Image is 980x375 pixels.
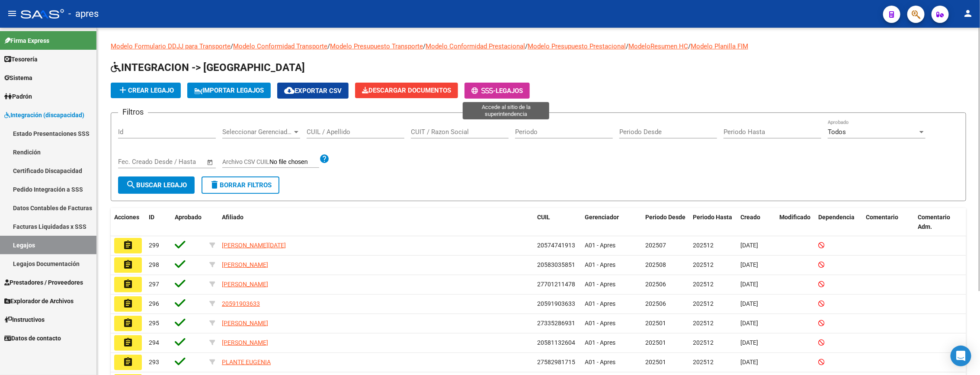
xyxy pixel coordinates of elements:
span: [PERSON_NAME] [222,281,268,288]
span: Modificado [779,214,810,221]
span: Prestadores / Proveedores [4,278,83,287]
span: - [471,87,496,95]
span: [PERSON_NAME][DATE] [222,242,286,249]
a: Modelo Formulario DDJJ para Transporte [111,42,231,50]
a: Modelo Presupuesto Prestacional [528,42,626,50]
span: 202512 [693,320,714,327]
span: 20581132604 [537,339,575,346]
span: Crear Legajo [118,87,174,94]
span: [PERSON_NAME] [222,320,268,327]
span: Sistema [4,73,32,83]
input: Archivo CSV CUIL [269,158,319,166]
span: 202512 [693,281,714,288]
span: Legajos [496,87,523,95]
a: Modelo Presupuesto Transporte [330,42,423,50]
span: A01 - Apres [585,242,615,249]
button: Exportar CSV [277,83,349,99]
datatable-header-cell: Creado [737,208,776,237]
mat-icon: delete [209,179,220,190]
span: A01 - Apres [585,320,615,327]
span: 202507 [645,242,666,249]
span: Buscar Legajo [126,181,187,189]
span: [PERSON_NAME] [222,261,268,268]
mat-icon: assignment [123,318,133,328]
datatable-header-cell: Dependencia [815,208,862,237]
span: Afiliado [222,214,243,221]
span: Periodo Hasta [693,214,732,221]
h3: Filtros [118,106,148,118]
span: 202512 [693,261,714,268]
span: 27582981715 [537,359,575,365]
span: 299 [149,242,159,249]
span: 20591903633 [537,300,575,307]
div: Open Intercom Messenger [951,346,971,366]
span: Tesorería [4,54,38,64]
mat-icon: menu [7,8,17,19]
span: Descargar Documentos [362,87,451,94]
span: 296 [149,300,159,307]
span: INTEGRACION -> [GEOGRAPHIC_DATA] [111,61,305,74]
mat-icon: assignment [123,279,133,289]
span: Archivo CSV CUIL [222,158,269,165]
span: [DATE] [740,281,758,288]
span: Firma Express [4,36,49,45]
span: [DATE] [740,320,758,327]
span: Acciones [114,214,139,221]
span: Padrón [4,92,32,101]
a: Modelo Planilla FIM [691,42,748,50]
span: IMPORTAR LEGAJOS [194,87,264,94]
button: Descargar Documentos [355,83,458,98]
span: 20583035851 [537,261,575,268]
span: 27701211478 [537,281,575,288]
span: ID [149,214,154,221]
input: Start date [118,158,146,166]
input: End date [154,158,196,166]
span: 27335286931 [537,320,575,327]
a: Modelo Conformidad Transporte [233,42,327,50]
span: 297 [149,281,159,288]
mat-icon: assignment [123,337,133,348]
span: 20574741913 [537,242,575,249]
mat-icon: cloud_download [284,85,295,96]
span: Periodo Desde [645,214,685,221]
mat-icon: assignment [123,298,133,309]
mat-icon: help [319,154,330,164]
datatable-header-cell: Afiliado [218,208,534,237]
span: Comentario [866,214,898,221]
span: 202501 [645,359,666,365]
span: Creado [740,214,760,221]
span: Explorador de Archivos [4,296,74,306]
span: Comentario Adm. [918,214,950,231]
span: A01 - Apres [585,339,615,346]
span: 202512 [693,300,714,307]
datatable-header-cell: Gerenciador [581,208,642,237]
span: PLANTE EUGENIA [222,359,271,365]
span: [DATE] [740,339,758,346]
span: Dependencia [818,214,855,221]
span: A01 - Apres [585,261,615,268]
span: Integración (discapacidad) [4,110,84,120]
span: [DATE] [740,261,758,268]
span: 202501 [645,320,666,327]
button: IMPORTAR LEGAJOS [187,83,271,98]
button: Borrar Filtros [202,176,279,194]
mat-icon: assignment [123,357,133,367]
mat-icon: search [126,179,136,190]
datatable-header-cell: Acciones [111,208,145,237]
span: 202508 [645,261,666,268]
mat-icon: assignment [123,260,133,270]
span: Seleccionar Gerenciador [222,128,292,136]
span: 202506 [645,300,666,307]
a: Modelo Conformidad Prestacional [426,42,525,50]
mat-icon: assignment [123,240,133,250]
span: 202512 [693,339,714,346]
datatable-header-cell: Periodo Hasta [689,208,737,237]
span: CUIL [537,214,550,221]
button: Crear Legajo [111,83,181,98]
span: - apres [68,4,99,23]
mat-icon: person [963,8,973,19]
span: [DATE] [740,359,758,365]
datatable-header-cell: Aprobado [171,208,206,237]
span: Exportar CSV [284,87,342,95]
datatable-header-cell: ID [145,208,171,237]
